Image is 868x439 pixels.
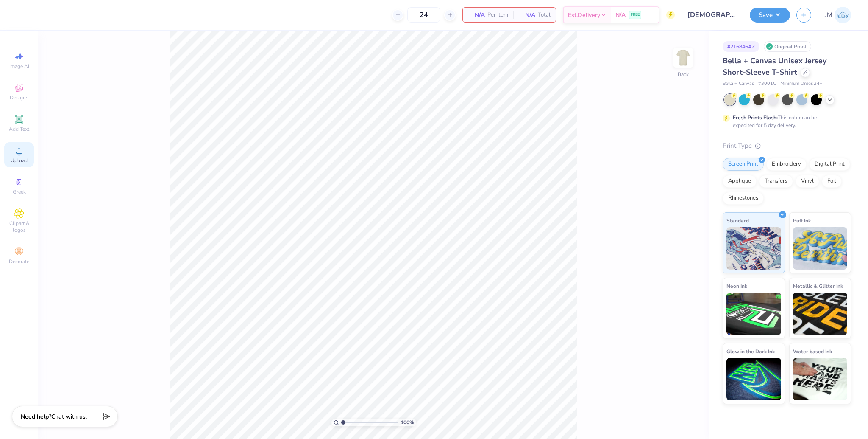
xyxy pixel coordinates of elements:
div: This color can be expedited for 5 day delivery. [733,114,837,129]
div: Applique [723,175,757,188]
span: Neon Ink [726,281,747,290]
img: Water based Ink [793,358,848,400]
div: Screen Print [723,158,764,171]
span: 100 % [401,419,414,426]
span: Standard [726,216,749,225]
img: Metallic & Glitter Ink [793,293,848,335]
strong: Need help? [21,413,51,421]
strong: Fresh Prints Flash: [733,114,778,121]
span: Decorate [9,258,29,265]
span: Bella + Canvas [723,80,754,87]
span: Chat with us. [51,413,87,421]
div: Foil [822,175,842,188]
div: Rhinestones [723,192,764,205]
div: Vinyl [796,175,819,188]
input: Untitled Design [681,6,743,23]
span: N/A [518,11,535,20]
span: Greek [13,189,26,195]
div: Embroidery [766,158,807,171]
button: Save [750,8,790,23]
span: JM [825,10,832,20]
div: Original Proof [764,41,811,52]
span: Add Text [9,126,29,132]
div: Print Type [723,141,851,151]
span: N/A [615,11,626,20]
span: Clipart & logos [4,220,34,234]
span: Puff Ink [793,216,811,225]
span: Image AI [9,63,29,70]
div: Back [678,70,689,78]
div: Digital Print [809,158,850,171]
span: Designs [10,94,28,101]
span: Glow in the Dark Ink [726,347,775,356]
img: John Michael Binayas [835,7,851,23]
span: N/A [468,11,485,20]
input: – – [407,7,440,23]
span: Bella + Canvas Unisex Jersey Short-Sleeve T-Shirt [723,56,826,77]
div: Transfers [759,175,793,188]
span: Water based Ink [793,347,832,356]
img: Neon Ink [726,293,781,335]
span: Per Item [487,11,508,20]
span: # 3001C [758,80,776,87]
span: Total [538,11,551,20]
span: Minimum Order: 24 + [780,80,823,87]
a: JM [825,7,851,23]
img: Puff Ink [793,227,848,270]
span: Upload [11,157,28,164]
span: Metallic & Glitter Ink [793,281,843,290]
span: Est. Delivery [568,11,600,20]
div: # 216846AZ [723,41,759,52]
img: Standard [726,227,781,270]
img: Glow in the Dark Ink [726,358,781,400]
span: FREE [631,12,640,18]
img: Back [675,49,692,66]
